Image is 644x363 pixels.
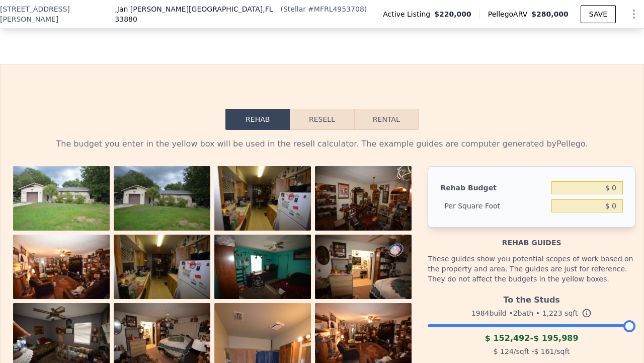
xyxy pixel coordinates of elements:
img: Property Photo 5 [13,235,110,299]
span: $220,000 [434,9,471,19]
span: 1,223 [542,309,562,317]
span: $ 152,492 [485,333,530,343]
span: Stellar [283,5,306,13]
span: , FL 33880 [115,5,273,23]
div: The budget you enter in the yellow box will be used in the resell calculator. The example guides ... [9,138,635,150]
div: 1984 build • 2 bath • sqft [428,306,635,320]
img: Property Photo 7 [214,235,311,299]
span: Active Listing [383,9,434,19]
div: Rehab guides [428,228,635,248]
span: , Jan [PERSON_NAME][GEOGRAPHIC_DATA] [115,4,278,24]
button: Rental [354,109,419,130]
span: Pellego ARV [488,9,532,19]
button: Resell [290,109,354,130]
img: Property Photo 8 [315,235,412,299]
div: Rehab Budget [440,179,547,197]
div: These guides show you potential scopes of work based on the property and area. The guides are jus... [428,248,635,290]
span: # MFRL4953708 [308,5,364,13]
div: Per Square Foot [440,197,547,215]
div: To the Studs [428,290,635,306]
img: Property Photo 4 [315,166,412,231]
span: $280,000 [531,10,569,18]
img: Property Photo 3 [214,166,311,231]
div: /sqft - /sqft [428,344,635,358]
img: Property Photo 1 [13,166,110,231]
button: Show Options [624,4,644,24]
img: Property Photo 6 [114,235,210,299]
div: ( ) [280,4,367,14]
span: $ 195,989 [533,333,579,343]
span: $ 124 [494,347,514,355]
span: $ 161 [534,347,554,355]
button: SAVE [581,5,616,23]
button: Rehab [225,109,290,130]
img: Property Photo 2 [114,166,210,231]
div: - [428,332,635,344]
